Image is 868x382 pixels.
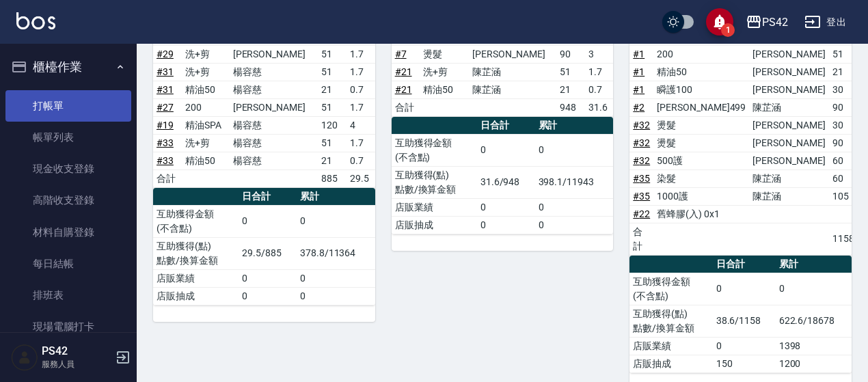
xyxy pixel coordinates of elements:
[829,223,858,255] td: 1158
[347,169,375,187] td: 29.5
[5,153,131,185] a: 現金收支登錄
[713,337,776,355] td: 0
[829,81,858,98] td: 30
[762,14,788,31] div: PS42
[469,45,556,63] td: [PERSON_NAME]
[239,287,297,305] td: 0
[182,116,230,134] td: 精油SPA
[297,269,375,287] td: 0
[230,134,318,152] td: 楊容慈
[347,45,375,63] td: 1.7
[653,205,749,223] td: 舊蜂膠(入) 0x1
[556,98,585,116] td: 948
[749,187,828,205] td: 陳芷涵
[653,116,749,134] td: 燙髮
[740,8,794,36] button: PS42
[629,355,712,372] td: 店販抽成
[829,45,858,63] td: 51
[713,355,776,372] td: 150
[230,81,318,98] td: 楊容慈
[42,358,111,370] p: 服務人員
[776,355,852,372] td: 1200
[749,98,828,116] td: 陳芷涵
[749,116,828,134] td: [PERSON_NAME]
[182,45,230,63] td: 洗+剪
[829,187,858,205] td: 105
[239,269,297,287] td: 0
[5,185,131,216] a: 高階收支登錄
[469,63,556,81] td: 陳芷涵
[556,81,585,98] td: 21
[347,116,375,134] td: 4
[633,137,650,148] a: #32
[5,90,131,122] a: 打帳單
[182,152,230,169] td: 精油50
[420,45,469,63] td: 燙髮
[395,49,407,59] a: #7
[749,63,828,81] td: [PERSON_NAME]
[239,205,297,237] td: 0
[347,63,375,81] td: 1.7
[347,81,375,98] td: 0.7
[5,311,131,342] a: 現場電腦打卡
[239,188,297,206] th: 日合計
[318,134,347,152] td: 51
[420,63,469,81] td: 洗+剪
[230,63,318,81] td: 楊容慈
[297,237,375,269] td: 378.8/11364
[230,98,318,116] td: [PERSON_NAME]
[153,205,239,237] td: 互助獲得金額 (不含點)
[153,237,239,269] td: 互助獲得(點) 點數/換算金額
[713,305,776,337] td: 38.6/1158
[347,134,375,152] td: 1.7
[535,134,614,166] td: 0
[477,198,535,216] td: 0
[721,23,735,37] span: 1
[392,216,477,234] td: 店販抽成
[392,198,477,216] td: 店販業績
[157,137,174,148] a: #33
[153,188,375,305] table: a dense table
[182,98,230,116] td: 200
[629,305,712,337] td: 互助獲得(點) 點數/換算金額
[230,45,318,63] td: [PERSON_NAME]
[157,102,174,113] a: #27
[653,169,749,187] td: 染髮
[392,98,420,116] td: 合計
[16,12,55,29] img: Logo
[713,273,776,305] td: 0
[318,152,347,169] td: 21
[5,49,131,85] button: 櫃檯作業
[318,169,347,187] td: 885
[633,102,645,113] a: #2
[297,188,375,206] th: 累計
[629,337,712,355] td: 店販業績
[297,205,375,237] td: 0
[157,49,174,59] a: #29
[829,134,858,152] td: 90
[157,84,174,95] a: #31
[585,45,614,63] td: 3
[157,120,174,131] a: #19
[230,152,318,169] td: 楊容慈
[157,66,174,77] a: #31
[653,81,749,98] td: 瞬護100
[157,155,174,166] a: #33
[477,166,535,198] td: 31.6/948
[182,81,230,98] td: 精油50
[5,122,131,153] a: 帳單列表
[749,81,828,98] td: [PERSON_NAME]
[477,216,535,234] td: 0
[42,344,111,358] h5: PS42
[477,134,535,166] td: 0
[799,10,852,35] button: 登出
[420,81,469,98] td: 精油50
[318,81,347,98] td: 21
[633,84,645,95] a: #1
[318,45,347,63] td: 51
[749,45,828,63] td: [PERSON_NAME]
[239,237,297,269] td: 29.5/885
[829,98,858,116] td: 90
[11,344,38,371] img: Person
[392,134,477,166] td: 互助獲得金額 (不含點)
